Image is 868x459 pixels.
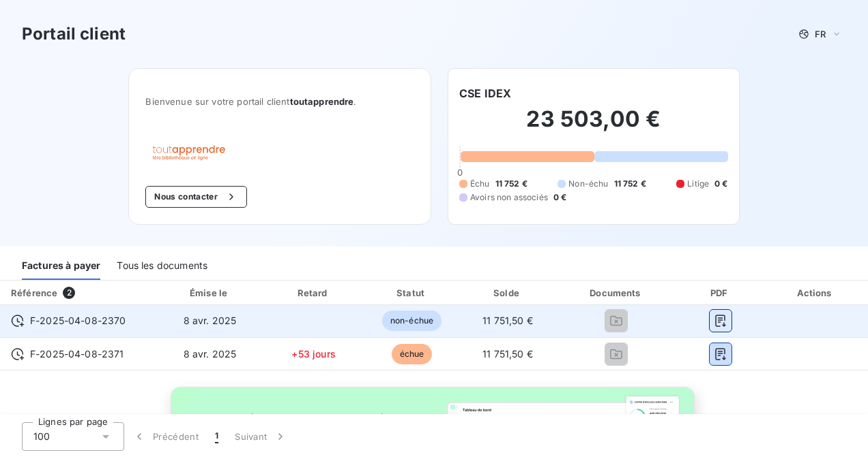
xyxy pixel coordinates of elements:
[145,96,414,107] span: Bienvenue sur votre portail client .
[392,344,433,364] span: échue
[184,315,237,326] span: 8 avr. 2025
[30,314,126,328] span: F-2025-04-08-2370
[124,422,207,451] button: Précédent
[366,286,457,300] div: Statut
[207,422,227,451] button: 1
[63,287,75,299] span: 2
[614,178,646,190] span: 11 752 €
[184,348,237,360] span: 8 avr. 2025
[215,430,218,443] span: 1
[463,286,553,300] div: Solde
[145,140,233,164] img: Company logo
[815,29,826,39] span: FR
[457,167,463,178] span: 0
[158,286,261,300] div: Émise le
[495,178,527,190] span: 11 752 €
[382,311,442,331] span: non-échue
[766,286,865,300] div: Actions
[30,347,124,361] span: F-2025-04-08-2371
[291,348,335,360] span: +53 jours
[470,191,548,204] span: Avoirs non associés
[459,106,728,146] h2: 23 503,00 €
[558,286,675,300] div: Documents
[117,251,207,280] div: Tous les documents
[681,286,761,300] div: PDF
[22,251,100,280] div: Factures à payer
[145,186,246,208] button: Nous contacter
[459,85,511,101] h6: CSE IDEX
[482,348,533,360] span: 11 751,50 €
[267,286,361,300] div: Retard
[470,178,490,190] span: Échu
[568,178,608,190] span: Non-échu
[687,178,709,190] span: Litige
[11,287,57,298] div: Référence
[22,22,126,46] h3: Portail client
[553,191,566,204] span: 0 €
[714,178,727,190] span: 0 €
[227,422,295,451] button: Suivant
[33,430,50,443] span: 100
[290,96,354,107] span: toutapprendre
[482,315,533,326] span: 11 751,50 €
